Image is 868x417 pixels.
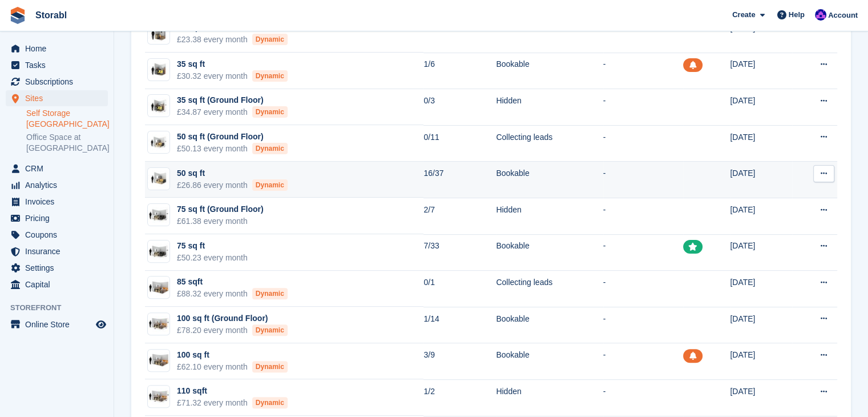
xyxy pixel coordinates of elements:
div: £71.32 every month [177,397,288,409]
td: Hidden [496,198,603,234]
span: Home [25,41,94,57]
td: 0/11 [423,125,496,162]
div: Dynamic [252,361,288,372]
a: Office Space at [GEOGRAPHIC_DATA] [26,132,108,154]
div: £78.20 every month [177,324,288,336]
span: Tasks [25,57,94,73]
div: £34.87 every month [177,106,288,118]
img: 75.jpg [148,243,169,260]
span: Account [828,10,858,21]
td: [DATE] [730,307,792,343]
td: - [603,307,683,343]
td: Bookable [496,307,603,343]
td: [DATE] [730,162,792,198]
div: 110 sqft [177,385,288,397]
a: menu [6,177,108,193]
td: [DATE] [730,234,792,271]
a: Preview store [94,318,108,331]
td: - [603,198,683,234]
span: Subscriptions [25,74,94,90]
img: 50-sqft-unit.jpg [148,170,169,187]
td: - [603,16,683,53]
div: 50 sq ft [177,167,288,179]
a: menu [6,74,108,90]
span: Invoices [25,194,94,210]
a: menu [6,57,108,73]
span: Settings [25,260,94,276]
div: £61.38 every month [177,215,264,227]
img: 75.jpg [148,207,169,223]
td: - [603,234,683,271]
td: 1/6 [423,53,496,89]
td: Bookable [496,162,603,198]
td: - [603,89,683,126]
span: Storefront [10,302,114,314]
td: 7/33 [423,234,496,271]
a: menu [6,243,108,259]
a: menu [6,161,108,177]
div: £88.32 every month [177,288,288,300]
td: [DATE] [730,379,792,416]
div: £26.86 every month [177,179,288,191]
div: Dynamic [252,179,288,191]
td: 1/2 [423,379,496,416]
img: 35-sqft-unit.jpg [148,98,169,114]
td: Hidden [496,89,603,126]
div: £30.32 every month [177,70,288,82]
span: Analytics [25,177,94,193]
img: 35-sqft-unit.jpg [148,62,169,78]
span: Sites [25,90,94,106]
div: Dynamic [252,288,288,299]
td: [DATE] [730,89,792,126]
span: Pricing [25,210,94,226]
img: 50.jpg [148,134,169,151]
td: [DATE] [730,125,792,162]
td: Collecting leads [496,125,603,162]
div: £50.23 every month [177,252,248,264]
div: Dynamic [252,324,288,336]
a: menu [6,316,108,332]
a: menu [6,90,108,106]
span: Capital [25,276,94,292]
img: Bailey Hunt [815,9,826,21]
img: 100.jpg [148,388,169,405]
div: Dynamic [252,106,288,118]
td: 3/9 [423,343,496,380]
a: menu [6,227,108,243]
td: 0/3 [423,89,496,126]
span: Coupons [25,227,94,243]
td: Collecting leads [496,271,603,307]
a: menu [6,210,108,226]
img: 25-sqft-unit.jpg [148,25,169,42]
img: 100-sqft-unit.jpg [148,279,169,296]
td: - [603,379,683,416]
div: 100 sq ft [177,349,288,361]
td: Hidden [496,379,603,416]
div: 35 sq ft (Ground Floor) [177,94,288,106]
a: menu [6,194,108,210]
div: Dynamic [252,397,288,408]
td: - [603,53,683,89]
td: [DATE] [730,343,792,380]
td: - [603,271,683,307]
td: - [603,125,683,162]
div: Dynamic [252,143,288,154]
a: menu [6,276,108,292]
td: Bookable [496,53,603,89]
td: [DATE] [730,53,792,89]
img: 100-sqft-unit.jpg [148,352,169,368]
span: CRM [25,161,94,177]
a: Self Storage [GEOGRAPHIC_DATA] [26,108,108,130]
img: 100.jpg [148,316,169,332]
div: 85 sqft [177,276,288,288]
div: Dynamic [252,70,288,82]
td: [DATE] [730,271,792,307]
div: £50.13 every month [177,143,288,155]
a: menu [6,260,108,276]
td: Bookable [496,343,603,380]
div: £62.10 every month [177,361,288,373]
td: - [603,162,683,198]
td: [DATE] [730,198,792,234]
div: 100 sq ft (Ground Floor) [177,312,288,324]
td: 1/14 [423,307,496,343]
